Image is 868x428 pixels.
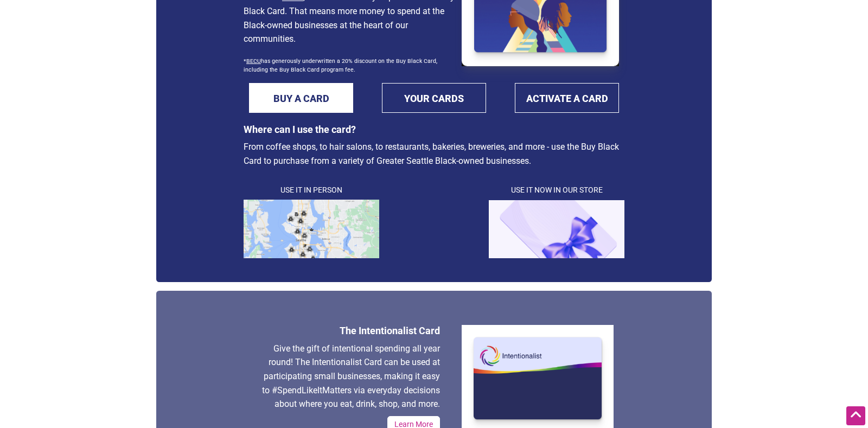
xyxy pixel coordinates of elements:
a: BUY A CARD [249,83,353,113]
div: Scroll Back to Top [846,406,865,425]
h3: The Intentionalist Card [254,325,440,336]
h4: Use It in Person [244,185,379,196]
h4: Use It Now in Our Store [489,185,624,196]
p: Give the gift of intentional spending all year round! The Intentionalist Card can be used at part... [254,342,440,411]
img: map.png [244,200,379,258]
a: ACTIVATE A CARD [515,83,619,113]
h3: Where can I use the card? [244,124,624,135]
a: BECU [246,58,261,65]
a: YOUR CARDS [382,83,486,113]
img: cardpurple1.png [489,200,624,258]
p: From coffee shops, to hair salons, to restaurants, bakeries, breweries, and more - use the Buy Bl... [244,140,624,168]
sub: * has generously underwritten a 20% discount on the Buy Black Card, including the Buy Black Card ... [244,58,437,73]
